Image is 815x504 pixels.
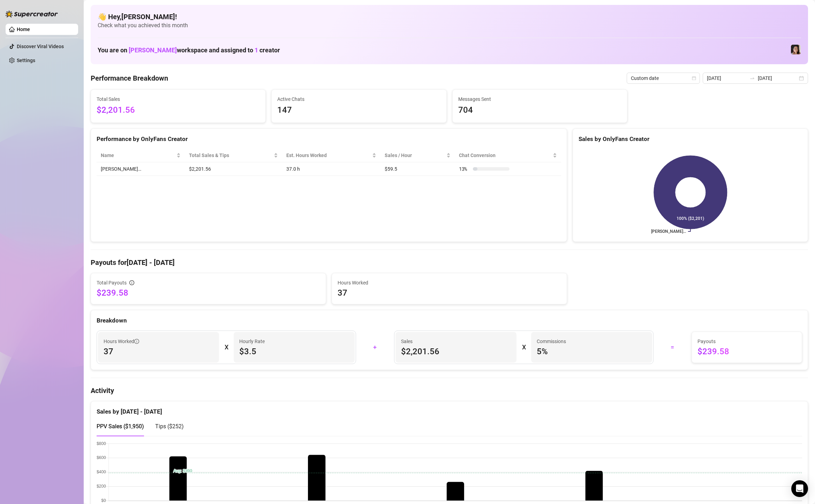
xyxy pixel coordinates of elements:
span: info-circle [129,280,134,285]
span: Payouts [697,338,796,345]
a: Settings [17,58,35,63]
th: Total Sales & Tips [185,149,282,162]
text: [PERSON_NAME]… [651,229,686,234]
span: 147 [277,104,440,117]
span: Hours Worked [338,279,561,287]
article: Hourly Rate [239,338,265,345]
span: Total Sales [97,95,260,103]
th: Sales / Hour [380,149,455,162]
span: Total Sales & Tips [189,151,273,159]
span: Tips ( $252 ) [155,423,184,430]
span: $239.58 [97,287,320,298]
th: Name [97,149,185,162]
span: Custom date [631,73,696,83]
span: $239.58 [697,346,796,357]
td: 37.0 h [282,162,380,176]
h4: Payouts for [DATE] - [DATE] [91,258,808,267]
th: Chat Conversion [455,149,561,162]
span: 13 % [459,165,470,173]
div: Sales by OnlyFans Creator [579,134,802,144]
span: $3.5 [239,346,349,357]
span: info-circle [134,339,139,344]
span: calendar [692,76,696,80]
a: Home [17,27,30,32]
span: $2,201.56 [401,346,511,357]
img: Luna [791,45,801,54]
td: [PERSON_NAME]… [97,162,185,176]
span: 37 [338,287,561,298]
td: $2,201.56 [185,162,282,176]
span: Chat Conversion [459,151,551,159]
input: End date [758,74,798,82]
span: [PERSON_NAME] [129,46,177,54]
span: 5 % [537,346,647,357]
div: X [522,342,526,353]
span: Active Chats [277,95,440,103]
span: swap-right [749,75,755,81]
div: X [225,342,228,353]
span: Sales [401,338,511,345]
span: 704 [458,104,621,117]
span: 37 [104,346,213,357]
h4: Activity [91,386,808,395]
span: Total Payouts [97,279,127,287]
span: $2,201.56 [97,104,260,117]
div: = [658,342,687,353]
h4: Performance Breakdown [91,73,168,83]
div: Breakdown [97,316,802,325]
td: $59.5 [380,162,455,176]
div: Est. Hours Worked [286,151,371,159]
span: PPV Sales ( $1,950 ) [97,423,144,430]
div: + [360,342,390,353]
div: Sales by [DATE] - [DATE] [97,401,802,416]
input: Start date [707,74,747,82]
span: Name [101,151,175,159]
span: to [749,75,755,81]
span: 1 [255,46,258,54]
h4: 👋 Hey, [PERSON_NAME] ! [98,12,801,22]
span: Hours Worked [104,338,139,345]
span: Messages Sent [458,95,621,103]
div: Open Intercom Messenger [791,480,808,497]
div: Performance by OnlyFans Creator [97,134,561,144]
img: logo-BBDzfeDw.svg [6,10,58,17]
span: Check what you achieved this month [98,22,801,29]
a: Discover Viral Videos [17,44,64,49]
span: Sales / Hour [385,151,445,159]
h1: You are on workspace and assigned to creator [98,46,280,54]
article: Commissions [537,338,566,345]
